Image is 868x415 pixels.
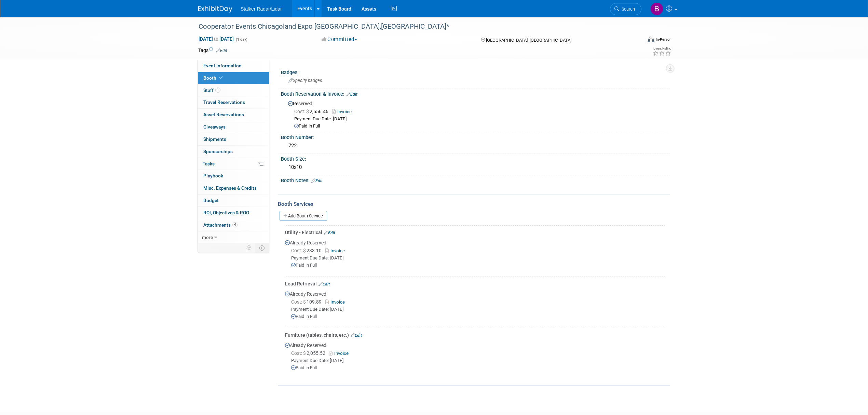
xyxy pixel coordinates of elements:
[198,84,269,96] a: Staff1
[198,133,269,145] a: Shipments
[332,109,355,114] a: Invoice
[291,248,307,253] span: Cost: $
[203,99,245,105] span: Travel Reservations
[291,262,665,269] div: Paid in Full
[203,185,257,191] span: Misc. Expenses & Credits
[285,236,665,274] div: Already Reserved
[203,149,233,154] span: Sponsorships
[198,158,269,170] a: Tasks
[198,207,269,219] a: ROI, Objectives & ROO
[291,358,665,364] div: Payment Due Date: [DATE]
[318,282,330,286] a: Edit
[198,6,232,13] img: ExhibitDay
[294,109,331,114] span: 2,556.46
[198,195,269,206] a: Budget
[486,38,571,43] span: [GEOGRAPHIC_DATA], [GEOGRAPHIC_DATA]
[203,112,244,117] span: Asset Reservations
[203,124,226,130] span: Giveaways
[198,170,269,182] a: Playbook
[243,243,255,252] td: Personalize Event Tab Strip
[286,162,665,173] div: 10x10
[198,231,269,243] a: more
[241,6,282,12] span: Stalker Radar/Lidar
[285,280,665,287] div: Lead Retrieval
[198,47,227,54] td: Tags
[198,182,269,194] a: Misc. Expenses & Credits
[653,47,671,50] div: Event Rating
[203,63,242,68] span: Event Information
[291,350,328,356] span: 2,055.52
[232,222,238,227] span: 4
[655,37,672,42] div: In-Person
[351,333,362,338] a: Edit
[319,36,360,43] button: Committed
[198,146,269,158] a: Sponsorships
[346,92,357,97] a: Edit
[198,96,269,108] a: Travel Reservations
[281,89,670,98] div: Booth Reservation & Invoice:
[281,175,670,184] div: Booth Notes:
[294,116,665,122] div: Payment Due Date: [DATE]
[285,287,665,325] div: Already Reserved
[215,88,220,93] span: 1
[329,351,351,356] a: Invoice
[198,36,234,42] span: [DATE] [DATE]
[291,299,324,305] span: 109.89
[294,109,310,114] span: Cost: $
[203,222,238,228] span: Attachments
[281,132,670,141] div: Booth Number:
[610,3,641,15] a: Search
[216,48,227,53] a: Edit
[203,210,249,215] span: ROI, Objectives & ROO
[291,306,665,313] div: Payment Due Date: [DATE]
[203,75,224,81] span: Booth
[291,365,665,371] div: Paid in Full
[198,109,269,121] a: Asset Reservations
[291,313,665,320] div: Paid in Full
[285,332,665,338] div: Furniture (tables, chairs, etc.)
[198,121,269,133] a: Giveaways
[255,243,269,252] td: Toggle Event Tabs
[213,36,219,42] span: to
[325,299,348,305] a: Invoice
[291,255,665,262] div: Payment Due Date: [DATE]
[203,161,215,166] span: Tasks
[285,338,665,377] div: Already Reserved
[198,219,269,231] a: Attachments4
[278,200,670,208] div: Booth Services
[325,248,348,253] a: Invoice
[203,88,220,93] span: Staff
[291,299,307,305] span: Cost: $
[601,36,672,46] div: Event Format
[286,140,665,151] div: 722
[280,211,327,221] a: Add Booth Service
[288,78,322,83] span: Specify badges
[291,248,324,253] span: 233.10
[219,76,223,80] i: Booth reservation complete
[198,60,269,72] a: Event Information
[235,37,247,42] span: (1 day)
[203,173,223,178] span: Playbook
[196,21,631,33] div: Cooperator Events Chicagoland Expo [GEOGRAPHIC_DATA],[GEOGRAPHIC_DATA]*
[291,350,307,356] span: Cost: $
[285,229,665,236] div: Utility - Electrical
[202,235,213,240] span: more
[281,67,670,76] div: Badges:
[294,123,665,130] div: Paid in Full
[203,198,219,203] span: Budget
[198,72,269,84] a: Booth
[650,2,663,15] img: Brooke Journet
[619,6,635,12] span: Search
[324,230,335,235] a: Edit
[648,37,654,42] img: Format-Inperson.png
[203,136,226,142] span: Shipments
[281,154,670,162] div: Booth Size:
[311,178,323,183] a: Edit
[286,98,665,130] div: Reserved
